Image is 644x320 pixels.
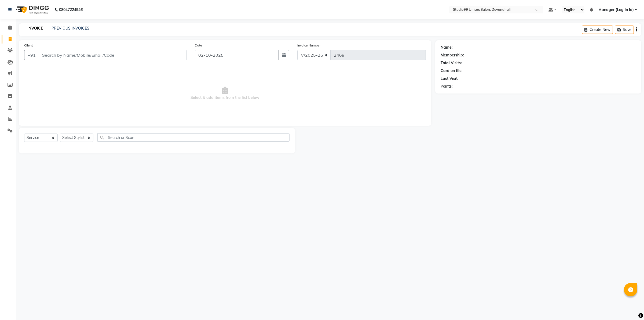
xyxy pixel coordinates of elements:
input: Search or Scan [97,133,290,142]
a: INVOICE [25,24,45,33]
label: Client [24,43,33,48]
div: Last Visit: [441,76,459,81]
iframe: chat widget [621,299,639,315]
div: Points: [441,84,453,89]
span: Select & add items from the list below [24,67,426,120]
button: +91 [24,50,39,60]
div: Card on file: [441,68,463,74]
a: PREVIOUS INVOICES [52,26,89,31]
input: Search by Name/Mobile/Email/Code [39,50,187,60]
button: Save [615,26,634,34]
label: Date [195,43,202,48]
button: Create New [582,26,613,34]
b: 08047224946 [59,2,83,17]
div: Total Visits: [441,60,462,66]
img: logo [14,2,50,17]
span: Manager (Log In Id) [598,7,634,13]
div: Membership: [441,52,464,58]
label: Invoice Number [297,43,321,48]
div: Name: [441,45,453,50]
